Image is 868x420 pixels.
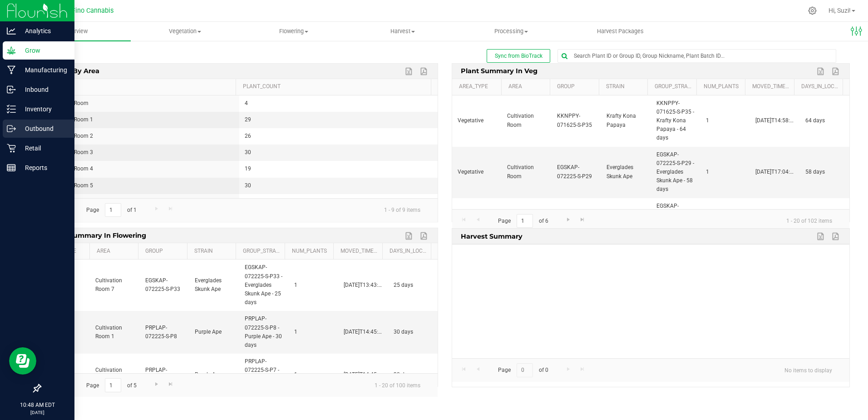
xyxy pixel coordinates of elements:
td: KKNPPY-071625-S-P35 - Krafty Kona Papaya - 64 days [651,95,700,147]
td: PRPLAP-072225-S-P7 [140,354,189,396]
span: Processing [458,27,566,35]
td: EGSKAP-072225-S-P30 - Everglades Skunk Ape - 58 days [651,198,700,250]
inline-svg: Analytics [7,26,16,35]
a: Export to PDF [418,65,431,77]
td: Cultivation Room 1 [40,112,239,128]
inline-svg: Grow [7,46,16,55]
td: Purple Ape [189,311,239,354]
td: Krafty Kona Papaya [601,95,651,147]
a: Export to Excel [403,65,416,77]
td: [DATE]T14:58:45.000Z [750,95,799,147]
td: Purple Ape [189,354,239,396]
td: 30 days [388,311,438,354]
span: Harvest [349,27,457,35]
a: Harvest [348,22,457,41]
inline-svg: Outbound [7,124,16,133]
a: Area_Type [459,83,498,90]
a: Export to Excel [814,65,828,77]
td: PRPLAP-072225-S-P8 - Purple Ape - 30 days [239,311,289,354]
td: [DATE]T14:45:27.000Z [338,354,388,396]
a: Export to PDF [829,65,843,77]
td: Vegetative [452,147,502,198]
a: Export to PDF [829,230,843,242]
a: Group [557,83,595,90]
span: Flowering [240,27,348,35]
inline-svg: Inbound [7,85,16,94]
a: Num_Plants [704,83,742,90]
td: [DATE]T17:05:19.000Z [750,198,799,250]
td: 64 days [800,95,849,147]
td: 30 [239,145,438,161]
a: Go to the last page [576,214,589,226]
p: Reports [16,162,70,173]
td: 30 [239,194,438,210]
td: Vegetative [452,198,502,250]
td: 1 [700,95,750,147]
span: Harvest Packages [585,27,656,35]
a: Plant_Count [243,83,427,90]
td: Cultivation Room 1 [90,354,139,396]
td: PRPLAP-072225-S-P8 [140,311,189,354]
td: 1 [700,147,750,198]
p: [DATE] [4,409,70,416]
a: Vegetation [131,22,240,41]
a: Area [97,248,135,255]
a: Area [508,83,547,90]
span: Harvest Summary [459,229,525,243]
td: [DATE]T13:43:49.000Z [338,260,388,311]
td: Cultivation Room [502,198,551,250]
span: Page of 0 [490,363,556,377]
a: Flowering [239,22,348,41]
a: Go to the next page [562,214,575,226]
a: Days_in_Location [801,83,839,90]
a: Export to Excel [814,230,828,242]
span: Page of 5 [79,378,144,392]
inline-svg: Retail [7,144,16,153]
td: EGSKAP-072225-S-P29 - Everglades Skunk Ape - 58 days [651,147,700,198]
td: Vegetative [452,95,502,147]
td: 1 [289,260,338,311]
td: Cultivation Room [502,95,551,147]
input: 1 [105,378,121,392]
p: Analytics [16,25,70,36]
td: 29 [239,112,438,128]
span: Plant Summary in Veg [459,64,540,78]
td: KKNPPY-071625-S-P35 [552,95,601,147]
td: 1 [289,311,338,354]
a: Group_Strain [243,248,281,255]
a: Export to Excel [403,230,416,242]
span: Hi, Suzi! [829,7,851,14]
td: Everglades Skunk Ape [189,260,239,311]
div: Manage settings [807,6,818,15]
span: 1 - 9 of 9 items [377,203,428,217]
td: Cultivation Room 6 [40,194,239,210]
span: No items to display [777,363,839,377]
a: Days_in_Location [390,248,428,255]
span: Fino Cannabis [72,7,113,15]
td: Cultivation Room 4 [40,161,239,177]
a: Area [47,83,232,90]
inline-svg: Reports [7,163,16,172]
td: 26 [239,128,438,145]
p: Retail [16,143,70,154]
td: 25 days [388,260,438,311]
input: 1 [517,214,533,228]
p: Outbound [16,123,70,134]
td: 30 [239,178,438,194]
td: Cultivation Room [502,147,551,198]
td: 4 [239,95,438,112]
td: Cultivation Room 1 [90,311,139,354]
a: Go to the next page [150,378,163,390]
a: Strain [606,83,644,90]
td: EGSKAP-072225-S-P33 - Everglades Skunk Ape - 25 days [239,260,289,311]
a: Processing [457,22,566,41]
td: Cultivation Room 5 [40,178,239,194]
td: 58 days [800,147,849,198]
a: Strain [194,248,232,255]
p: 10:48 AM EDT [4,401,70,409]
td: Cultivation Room 7 [90,260,139,311]
input: 1 [105,203,121,217]
p: Manufacturing [16,65,70,75]
td: EGSKAP-072225-S-P29 [552,147,601,198]
p: Inbound [16,84,70,95]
